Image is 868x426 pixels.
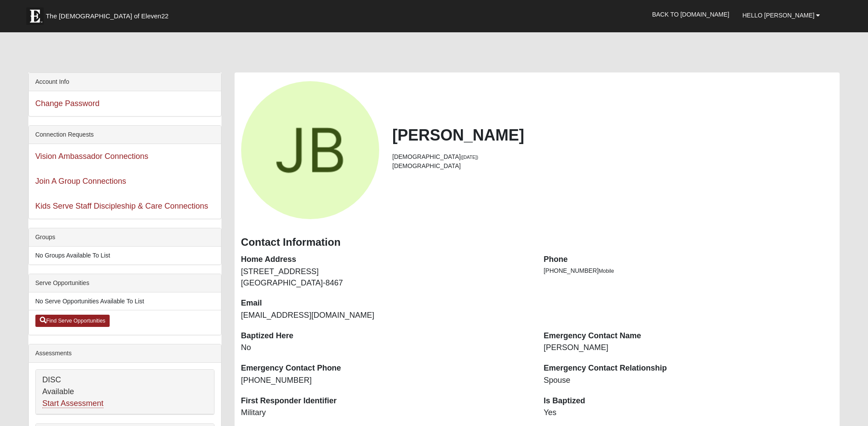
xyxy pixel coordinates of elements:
li: [PHONE_NUMBER] [543,266,833,275]
a: Back to [DOMAIN_NAME] [646,3,736,25]
div: Groups [29,228,221,247]
dd: [STREET_ADDRESS] [GEOGRAPHIC_DATA]-8467 [241,266,531,289]
a: The [DEMOGRAPHIC_DATA] of Eleven22 [22,3,197,25]
dt: Emergency Contact Name [543,330,833,342]
dd: Yes [543,407,833,419]
dd: Military [241,407,531,419]
dd: No [241,342,531,354]
span: The [DEMOGRAPHIC_DATA] of Eleven22 [46,12,169,21]
a: Vision Ambassador Connections [35,152,149,161]
span: Hello [PERSON_NAME] [742,12,814,19]
div: Serve Opportunities [29,274,221,292]
h2: [PERSON_NAME] [392,126,833,144]
li: No Serve Opportunities Available To List [29,292,221,310]
dt: Phone [543,254,833,265]
dt: Home Address [241,254,531,265]
dt: First Responder Identifier [241,395,531,407]
dd: [PHONE_NUMBER] [241,375,531,386]
a: Find Serve Opportunities [35,315,110,327]
dt: Is Baptized [543,395,833,407]
dd: Spouse [543,375,833,386]
img: Eleven22 logo [26,7,44,25]
div: Account Info [29,73,221,91]
div: DISC Available [36,370,214,414]
li: [DEMOGRAPHIC_DATA] [392,161,833,171]
li: [DEMOGRAPHIC_DATA] [392,152,833,161]
a: Start Assessment [42,399,104,408]
a: Join A Group Connections [35,177,126,186]
dt: Email [241,298,531,309]
dt: Baptized Here [241,330,531,342]
div: Assessments [29,344,221,363]
li: No Groups Available To List [29,247,221,265]
a: View Fullsize Photo [241,81,379,219]
dd: [PERSON_NAME] [543,342,833,354]
span: Mobile [598,268,614,274]
dt: Emergency Contact Relationship [543,363,833,374]
dd: [EMAIL_ADDRESS][DOMAIN_NAME] [241,310,531,321]
dt: Emergency Contact Phone [241,363,531,374]
div: Connection Requests [29,126,221,144]
a: Hello [PERSON_NAME] [736,4,827,26]
a: Change Password [35,99,100,108]
h3: Contact Information [241,236,833,249]
a: Kids Serve Staff Discipleship & Care Connections [35,202,208,210]
small: ([DATE]) [461,155,478,160]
